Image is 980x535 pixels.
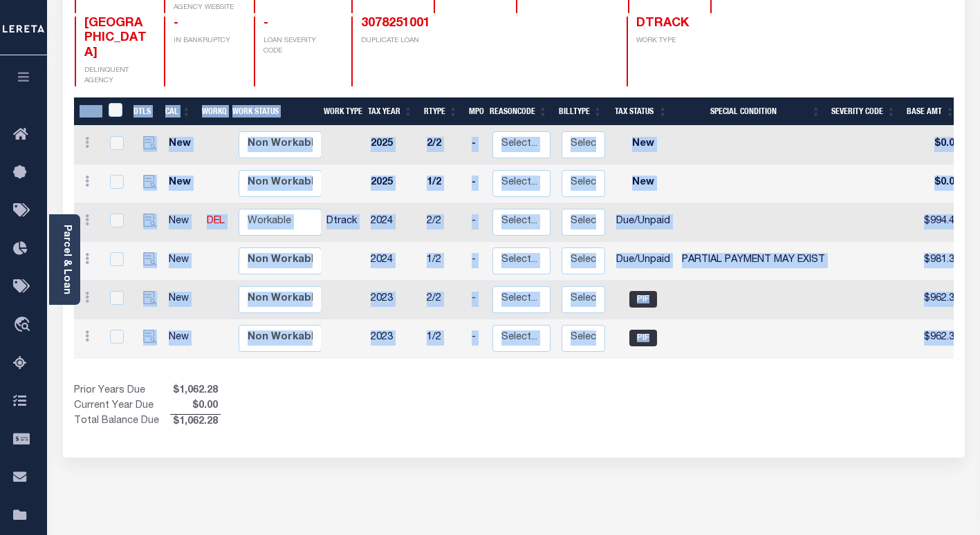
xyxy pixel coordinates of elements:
[160,97,196,126] th: CAL: activate to sort column ascending
[907,242,965,281] td: $981.36
[611,165,676,203] td: New
[174,3,237,13] p: AGENCY WEBSITE
[636,17,689,30] span: DTRACK
[466,203,487,242] td: -
[163,319,201,358] td: New
[466,126,487,165] td: -
[361,17,430,30] a: 3078251001
[62,225,71,294] a: Parcel & Loan
[611,242,676,281] td: Due/Unpaid
[174,36,237,46] p: IN BANKRUPTCY
[421,281,466,319] td: 2/2
[227,97,320,126] th: Work Status
[636,36,700,46] p: WORK TYPE
[74,399,170,414] td: Current Year Due
[100,97,129,126] th: &nbsp;
[365,281,421,319] td: 2023
[421,319,466,358] td: 1/2
[362,97,418,126] th: Tax Year: activate to sort column ascending
[365,242,421,281] td: 2024
[608,97,673,126] th: Tax Status: activate to sort column ascending
[629,330,657,346] span: PIF
[418,97,463,126] th: RType: activate to sort column ascending
[629,291,657,308] span: PIF
[611,126,676,165] td: New
[321,203,365,242] td: Dtrack
[365,165,421,203] td: 2025
[163,126,201,165] td: New
[365,203,421,242] td: 2024
[907,126,965,165] td: $0.00
[163,281,201,319] td: New
[170,384,221,399] span: $1,062.28
[163,203,201,242] td: New
[907,319,965,358] td: $962.35
[170,399,221,414] span: $0.00
[74,97,100,126] th: &nbsp;&nbsp;&nbsp;&nbsp;&nbsp;&nbsp;&nbsp;&nbsp;&nbsp;&nbsp;
[553,97,608,126] th: BillType: activate to sort column ascending
[74,384,170,399] td: Prior Years Due
[163,242,201,281] td: New
[163,165,201,203] td: New
[673,97,826,126] th: Special Condition: activate to sort column ascending
[466,319,487,358] td: -
[207,216,225,226] a: DEL
[907,203,965,242] td: $994.43
[74,414,170,429] td: Total Balance Due
[466,242,487,281] td: -
[361,36,499,46] p: DUPLICATE LOAN
[611,203,676,242] td: Due/Unpaid
[170,415,221,430] span: $1,062.28
[84,17,147,59] span: [GEOGRAPHIC_DATA]
[826,97,901,126] th: Severity Code: activate to sort column ascending
[484,97,553,126] th: ReasonCode: activate to sort column ascending
[421,242,466,281] td: 1/2
[463,97,484,126] th: MPO
[13,317,35,335] i: travel_explore
[901,97,960,126] th: Base Amt: activate to sort column ascending
[264,36,334,57] p: LOAN SEVERITY CODE
[318,97,362,126] th: Work Type
[907,165,965,203] td: $0.00
[196,97,227,126] th: WorkQ
[421,203,466,242] td: 2/2
[466,281,487,319] td: -
[421,165,466,203] td: 1/2
[84,66,148,86] p: DELINQUENT AGENCY
[365,319,421,358] td: 2023
[128,97,160,126] th: DTLS
[174,17,178,30] span: -
[365,126,421,165] td: 2025
[682,255,825,265] span: PARTIAL PAYMENT MAY EXIST
[421,126,466,165] td: 2/2
[466,165,487,203] td: -
[264,17,268,30] span: -
[907,281,965,319] td: $962.35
